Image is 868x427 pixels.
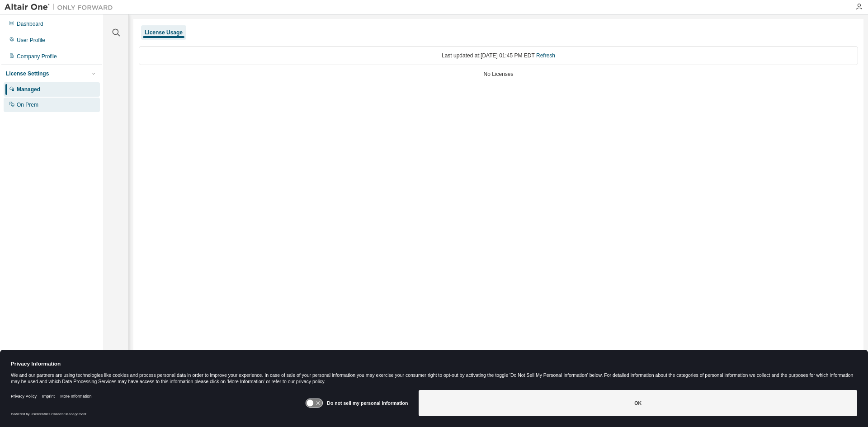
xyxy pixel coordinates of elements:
[6,70,49,77] div: License Settings
[17,20,43,28] div: Dashboard
[536,52,555,59] a: Refresh
[17,53,57,60] div: Company Profile
[5,3,118,12] img: Altair One
[17,37,45,44] div: User Profile
[17,86,40,93] div: Managed
[139,70,858,78] div: No Licenses
[17,101,38,108] div: On Prem
[139,46,858,65] div: Last updated at: [DATE] 01:45 PM EDT
[145,29,183,36] div: License Usage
